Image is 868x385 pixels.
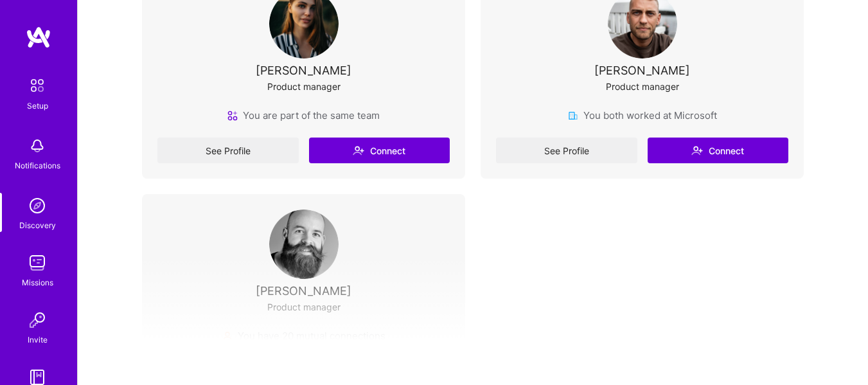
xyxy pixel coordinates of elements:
img: company icon [568,111,578,121]
img: team [227,111,238,121]
img: Invite [24,307,50,333]
div: You both worked at Microsoft [568,109,717,122]
div: Setup [27,99,48,112]
img: teamwork [24,250,50,276]
div: Notifications [15,159,60,172]
img: bell [24,133,50,159]
img: User Avatar [269,210,339,279]
img: discovery [24,193,50,219]
div: You are part of the same team [227,109,380,122]
div: Missions [22,276,53,289]
div: Product manager [606,80,679,93]
div: [PERSON_NAME] [256,64,351,77]
div: Product manager [267,80,341,93]
div: [PERSON_NAME] [594,64,690,77]
img: logo [26,26,51,49]
div: Invite [28,333,48,346]
div: Discovery [19,219,56,232]
img: setup [24,72,51,99]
